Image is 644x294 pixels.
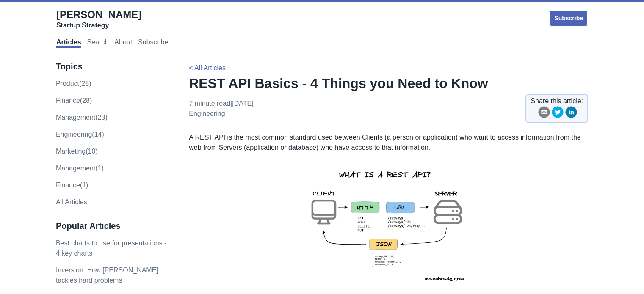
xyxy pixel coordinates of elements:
a: product(28) [56,80,91,87]
a: Management(1) [56,165,104,172]
button: email [538,106,550,121]
a: engineering [189,110,225,117]
a: management(23) [56,114,108,121]
h1: REST API Basics - 4 Things you Need to Know [189,75,588,92]
a: Finance(1) [56,181,88,189]
span: Share this article: [531,96,583,106]
a: Best charts to use for presentations - 4 key charts [56,239,166,257]
p: A REST API is the most common standard used between Clients (a person or application) who want to... [189,132,588,153]
p: 7 minute read | [DATE] [189,99,253,119]
a: Articles [56,38,81,48]
a: < All Articles [189,64,226,71]
a: finance(28) [56,97,92,104]
h3: Topics [56,61,171,72]
a: Inversion: How [PERSON_NAME] tackles hard problems [56,267,158,284]
a: All Articles [56,198,87,206]
a: [PERSON_NAME]Startup Strategy [56,8,141,30]
a: marketing(10) [56,148,98,155]
a: Subscribe [549,10,588,27]
img: rest-api [296,159,481,291]
a: About [114,38,132,48]
a: engineering(14) [56,131,104,138]
a: Subscribe [138,38,168,48]
div: Startup Strategy [56,21,141,30]
button: twitter [552,106,564,121]
a: Search [87,38,109,48]
button: linkedin [565,106,577,121]
h3: Popular Articles [56,221,171,231]
span: [PERSON_NAME] [56,9,141,20]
